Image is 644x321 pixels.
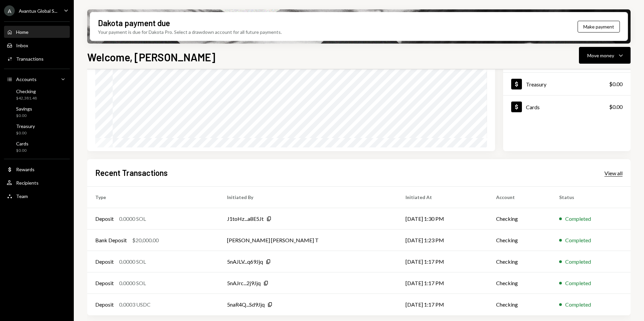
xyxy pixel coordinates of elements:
a: Inbox [4,39,70,51]
td: Checking [488,230,551,251]
h1: Welcome, [PERSON_NAME] [87,50,215,64]
td: [DATE] 1:17 PM [397,251,488,272]
a: Checking$42,381.48 [4,86,70,103]
a: Recipients [4,177,70,189]
div: Completed [565,258,591,266]
div: Treasury [16,123,35,129]
div: $0.00 [16,130,35,136]
div: A [4,5,15,16]
div: Completed [565,215,591,223]
div: Accounts [16,76,37,82]
div: Deposit [95,279,114,287]
h2: Recent Transactions [95,167,168,178]
div: Treasury [526,81,546,87]
a: Rewards [4,163,70,175]
a: Cards$0.00 [4,139,70,155]
div: $0.00 [16,113,32,119]
td: Checking [488,208,551,230]
a: Treasury$0.00 [503,73,631,95]
th: Account [488,187,551,208]
div: Transactions [16,56,44,62]
div: Home [16,29,29,35]
div: Cards [526,104,540,110]
div: Deposit [95,215,114,223]
div: Deposit [95,258,114,266]
div: 0.0000 SOL [119,258,146,266]
div: 0.0003 USDC [119,301,151,309]
div: Recipients [16,180,39,186]
div: Checking [16,88,37,94]
a: Cards$0.00 [503,95,631,118]
td: [PERSON_NAME] [PERSON_NAME] T [219,230,397,251]
td: Checking [488,272,551,294]
div: Team [16,193,28,199]
a: Transactions [4,53,70,65]
div: Completed [565,301,591,309]
th: Status [551,187,631,208]
div: $0.00 [609,103,623,111]
div: Avantux Global S... [19,8,57,14]
div: Completed [565,236,591,244]
a: View all [604,169,623,177]
div: $0.00 [609,80,623,88]
div: 5naR4Q...Sd9Jjq [227,301,265,309]
div: $20,000.00 [132,236,159,244]
div: Your payment is due for Dakota Pro. Select a drawdown account for all future payments. [98,28,282,36]
div: 0.0000 SOL [119,215,146,223]
th: Type [87,187,219,208]
div: Cards [16,141,29,146]
div: Move money [587,52,614,59]
th: Initiated At [397,187,488,208]
td: Checking [488,251,551,272]
div: 5nAJLV...q69Jjq [227,258,263,266]
div: 5nAJrc...2j9Jjq [227,279,261,287]
div: Completed [565,279,591,287]
button: Move money [579,47,631,64]
th: Initiated By [219,187,397,208]
a: Accounts [4,73,70,85]
div: Deposit [95,301,114,309]
a: Savings$0.00 [4,104,70,120]
div: View all [604,170,623,177]
td: [DATE] 1:30 PM [397,208,488,230]
button: Make payment [578,21,620,33]
a: Team [4,190,70,202]
div: Savings [16,106,32,112]
div: $0.00 [16,148,29,153]
div: Rewards [16,167,35,172]
td: [DATE] 1:17 PM [397,272,488,294]
div: Dakota payment due [98,17,170,28]
a: Home [4,26,70,38]
div: Bank Deposit [95,236,127,244]
td: [DATE] 1:17 PM [397,294,488,315]
div: Inbox [16,43,28,48]
td: Checking [488,294,551,315]
div: $42,381.48 [16,95,37,101]
div: 0.0000 SOL [119,279,146,287]
td: [DATE] 1:23 PM [397,230,488,251]
div: J1toHz...a8E5Jt [227,215,264,223]
a: Treasury$0.00 [4,121,70,137]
